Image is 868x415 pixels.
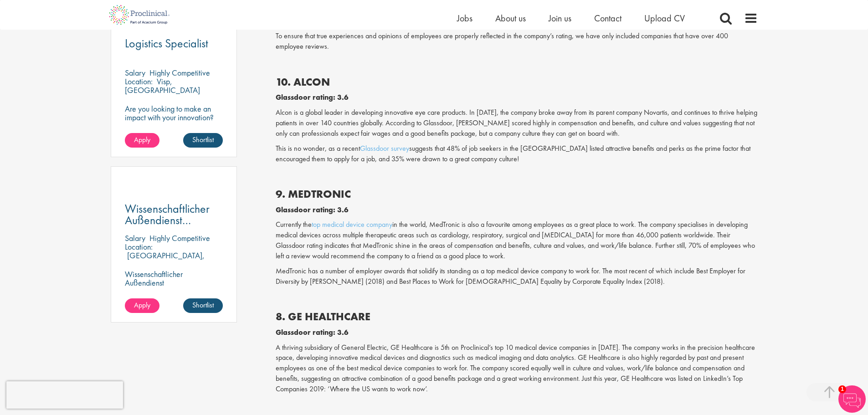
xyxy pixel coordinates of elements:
a: Glassdoor survey [360,143,409,153]
p: Visp, [GEOGRAPHIC_DATA] [125,76,200,95]
p: MedTronic has a number of employer awards that solidify its standing as a top medical device comp... [276,266,758,287]
a: top medical device company [312,220,392,229]
p: Alcon is a global leader in developing innovative eye care products. In [DATE], the company broke... [276,108,758,139]
p: Wissenschaftlicher Außendienst [GEOGRAPHIC_DATA] [125,270,223,296]
a: Shortlist [183,298,223,313]
a: Jobs [457,12,473,24]
a: Upload CV [644,12,685,24]
a: Shortlist [183,133,223,148]
span: Apply [134,300,150,310]
img: Chatbot [838,385,866,413]
span: Location: [125,241,153,252]
span: Apply [134,135,150,144]
a: Join us [549,12,571,24]
p: Highly Competitive [149,67,210,78]
p: To ensure that true experiences and opinions of employees are properly reflected in the company’s... [276,31,758,52]
span: Salary [125,233,145,243]
p: Are you looking to make an impact with your innovation? We are working with a well-established ph... [125,104,223,156]
b: 8. GE HEALTHCARE [276,309,370,323]
a: Apply [125,298,159,313]
span: Salary [125,67,145,78]
span: Logistics Specialist [125,36,208,51]
b: Glassdoor rating: 3.6 [276,92,349,102]
iframe: reCAPTCHA [6,381,123,409]
a: About us [495,12,526,24]
b: 10. ALCON [276,75,330,89]
p: This is no wonder, as a recent suggests that 48% of job seekers in the [GEOGRAPHIC_DATA] listed a... [276,143,758,164]
span: 1 [838,385,846,393]
a: Wissenschaftlicher Außendienst [GEOGRAPHIC_DATA] [125,203,223,226]
span: Wissenschaftlicher Außendienst [GEOGRAPHIC_DATA] [125,201,235,239]
b: Glassdoor rating: 3.6 [276,205,349,215]
p: Highly Competitive [149,233,210,243]
b: 9. MEDTRONIC [276,187,351,201]
p: A thriving subsidiary of General Electric, GE Healthcare is 5th on Proclinical’s top 10 medical d... [276,343,758,395]
b: Glassdoor rating: 3.6 [276,328,349,337]
p: Currently the in the world, MedTronic is also a favourite among employees as a great place to wor... [276,220,758,261]
a: Logistics Specialist [125,38,223,49]
a: Contact [594,12,621,24]
a: Apply [125,133,159,148]
p: [GEOGRAPHIC_DATA], [GEOGRAPHIC_DATA] [125,250,205,269]
span: Location: [125,76,153,87]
